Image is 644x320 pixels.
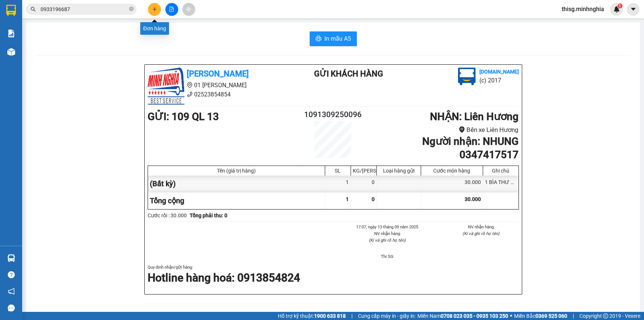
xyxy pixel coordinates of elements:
span: environment [459,126,465,133]
div: KG/[PERSON_NAME] [353,168,375,174]
img: logo.jpg [458,68,476,85]
button: aim [182,3,195,16]
span: 1 [619,3,621,8]
b: Người nhận : NHUNG 0347417517 [422,135,519,161]
span: phone [187,91,193,97]
li: 01 [PERSON_NAME] [148,81,285,90]
span: 1 [346,196,349,202]
span: | [573,312,574,320]
li: NV nhận hàng [443,224,519,230]
span: close-circle [129,6,134,13]
span: In mẫu A5 [324,34,351,43]
div: 30.000 [421,176,483,192]
span: caret-down [630,6,637,13]
img: warehouse-icon [7,48,15,56]
span: 30.000 [465,196,481,202]
span: Tổng cộng [150,196,184,205]
button: plus [148,3,161,16]
div: Tên (giá trị hàng) [150,168,323,174]
strong: 0708 023 035 - 0935 103 250 [441,313,508,319]
span: Hỗ trợ kỹ thuật: [278,312,346,320]
span: copyright [603,313,608,319]
b: GỬI : 109 QL 13 [148,110,219,123]
button: printerIn mẫu A5 [310,31,357,46]
li: Bến xe Liên Hương [364,125,519,135]
li: NV nhận hàng [349,230,426,237]
span: file-add [169,7,174,12]
span: | [351,312,352,320]
span: question-circle [8,271,15,278]
span: aim [186,7,191,12]
div: Quy định nhận/gửi hàng : [148,264,519,286]
b: Tổng phải thu: 0 [190,212,227,218]
span: notification [8,288,15,295]
span: environment [187,82,193,88]
li: Thi SG [349,253,426,260]
input: Tìm tên, số ĐT hoặc mã đơn [41,5,128,13]
b: NHẬN : Liên Hương [430,110,519,123]
b: Gửi khách hàng [314,69,383,78]
i: (Kí và ghi rõ họ tên) [462,231,499,236]
span: ⚪️ [510,314,512,317]
span: thisg.minhnghia [556,4,610,14]
span: Miền Nam [417,312,508,320]
li: (c) 2017 [479,76,519,85]
strong: 0369 525 060 [535,313,567,319]
i: (Kí và ghi rõ họ tên) [369,238,406,243]
span: search [31,7,36,12]
span: 0 [372,196,375,202]
strong: Hotline hàng hoá: 0913854824 [148,271,300,284]
span: message [8,304,15,312]
span: Miền Bắc [514,312,567,320]
span: plus [152,7,157,12]
b: [DOMAIN_NAME] [479,69,519,75]
img: warehouse-icon [7,254,15,262]
img: logo-vxr [6,5,16,16]
div: SL [327,168,349,174]
div: (Bất kỳ) [148,176,325,192]
li: 02523854854 [148,90,285,99]
h2: 1091309250096 [302,109,364,121]
button: file-add [165,3,178,16]
div: 0 [351,176,377,192]
div: Ghi chú [485,168,517,174]
span: Cung cấp máy in - giấy in: [358,312,416,320]
strong: 1900 633 818 [314,313,346,319]
div: Loại hàng gửi [379,168,419,174]
div: Cước rồi : 30.000 [148,211,187,219]
div: Cước món hàng [423,168,481,174]
img: solution-icon [7,30,15,37]
div: 1 BÌA THƯ GT [483,176,519,192]
button: caret-down [627,3,640,16]
span: printer [316,35,321,42]
li: 17:07, ngày 13 tháng 09 năm 2025 [349,224,426,230]
img: logo.jpg [148,68,185,105]
sup: 1 [617,3,623,8]
div: 1 [325,176,351,192]
img: icon-new-feature [613,6,620,13]
span: close-circle [129,7,134,11]
b: [PERSON_NAME] [187,69,249,78]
